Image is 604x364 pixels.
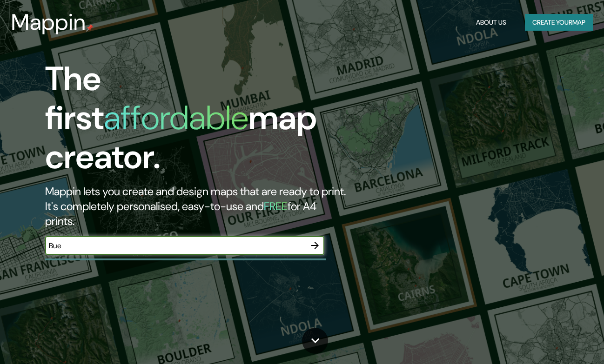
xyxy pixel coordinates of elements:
[86,24,94,32] img: mappin-pin
[104,96,248,139] h1: affordable
[525,14,593,31] button: Create yourmap
[264,199,288,213] h5: FREE
[45,60,347,184] h1: The first map creator.
[45,240,306,251] input: Choose your favourite place
[11,9,86,35] h3: Mappin
[521,328,594,354] iframe: Help widget launcher
[45,184,347,229] h2: Mappin lets you create and design maps that are ready to print. It's completely personalised, eas...
[472,14,510,31] button: About Us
